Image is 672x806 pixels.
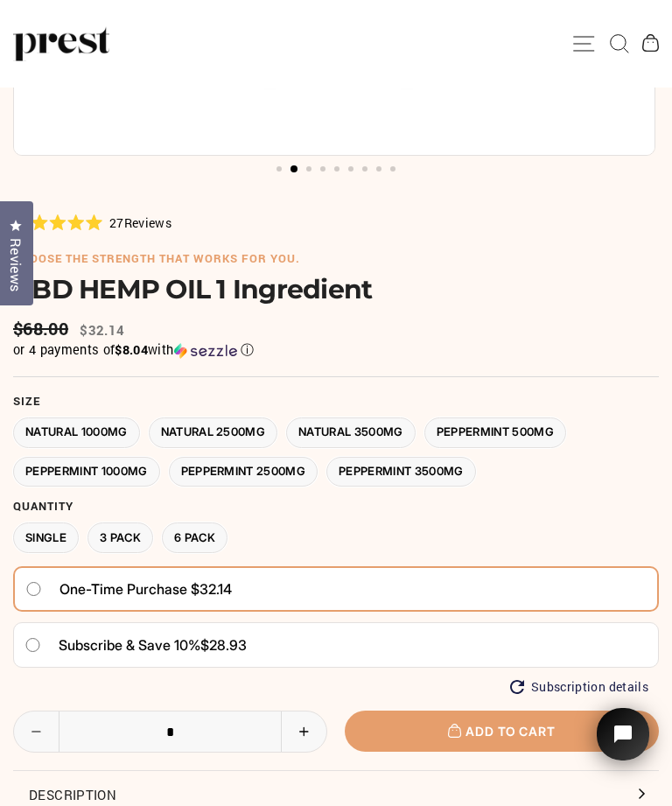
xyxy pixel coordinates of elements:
button: Subscription details [510,680,648,695]
div: 27Reviews [13,213,171,232]
label: 6 Pack [162,522,227,553]
span: Subscription details [531,680,648,695]
button: Increase item quantity by one [281,711,326,752]
label: Quantity [13,500,659,514]
span: One-time purchase $32.14 [59,575,232,603]
label: Peppermint 2500MG [169,457,318,487]
button: 3 [306,166,315,175]
button: 2 [290,165,299,174]
span: $32.14 [80,321,124,339]
label: Size [13,395,659,409]
button: 7 [362,166,371,175]
button: 6 [348,166,357,175]
input: Subscribe & save 10%$28.93 [24,638,41,652]
span: 27 [109,214,124,231]
button: Add to cart [345,711,659,752]
iframe: Tidio Chat [574,683,672,806]
span: Reviews [124,214,171,231]
div: or 4 payments of$8.04withSezzle Click to learn more about Sezzle [13,341,659,359]
input: quantity [14,711,326,753]
div: or 4 payments of with [13,341,659,359]
label: Natural 3500MG [286,417,416,448]
button: 9 [390,166,399,175]
label: Natural 2500MG [149,417,278,448]
h6: choose the strength that works for you. [13,252,659,266]
button: 5 [334,166,343,175]
span: Add to cart [448,724,555,739]
label: Peppermint 500MG [424,417,566,448]
label: 3 Pack [87,522,153,553]
label: Single [13,522,79,553]
button: 8 [376,166,385,175]
label: Peppermint 3500MG [326,457,476,487]
h1: CBD HEMP OIL 1 Ingredient [13,274,659,305]
img: Sezzle [174,343,237,359]
button: 1 [276,166,285,175]
span: Subscribe & save 10% [59,636,200,654]
span: Reviews [4,238,27,291]
span: $28.93 [200,636,247,654]
button: 4 [320,166,329,175]
label: Natural 1000MG [13,417,140,448]
span: $68.00 [13,318,73,340]
span: $8.04 [115,341,148,358]
label: Peppermint 1000MG [13,457,160,487]
img: PREST ORGANICS [13,26,109,61]
button: Reduce item quantity by one [14,711,59,752]
input: One-time purchase $32.14 [25,582,42,596]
